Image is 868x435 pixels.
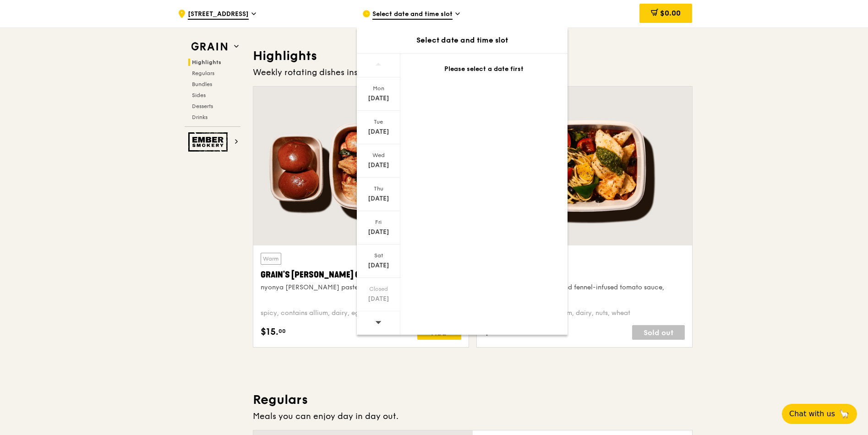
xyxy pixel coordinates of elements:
[358,127,399,136] div: [DATE]
[253,391,693,408] h3: Regulars
[261,253,281,265] div: Warm
[261,283,461,292] div: nyonya [PERSON_NAME] paste, mini bread roll, roasted potato
[417,325,461,340] div: Add
[839,408,850,419] span: 🦙
[192,92,206,98] span: Sides
[188,10,249,20] span: [STREET_ADDRESS]
[261,309,461,318] div: spicy, contains allium, dairy, egg, soy, wheat
[261,325,278,339] span: $15.
[411,65,557,74] div: Please select a date first
[358,118,399,125] div: Tue
[358,94,399,103] div: [DATE]
[358,194,399,203] div: [DATE]
[192,103,213,109] span: Desserts
[192,81,212,87] span: Bundles
[358,152,399,159] div: Wed
[278,327,286,335] span: 00
[372,10,453,20] span: Select date and time slot
[192,59,221,65] span: Highlights
[358,185,399,192] div: Thu
[261,268,461,281] div: Grain's [PERSON_NAME] Chicken Stew (and buns)
[253,48,693,64] h3: Highlights
[188,38,230,55] img: Grain web logo
[358,161,399,170] div: [DATE]
[484,268,685,281] div: Marinara Fish Pasta
[357,35,568,46] div: Select date and time slot
[789,408,835,419] span: Chat with us
[484,309,685,318] div: pescatarian, contains allium, dairy, nuts, wheat
[253,66,693,79] div: Weekly rotating dishes inspired by flavours from around the world.
[188,132,230,152] img: Ember Smokery web logo
[358,218,399,226] div: Fri
[632,325,685,340] div: Sold out
[358,261,399,270] div: [DATE]
[358,228,399,237] div: [DATE]
[192,114,207,120] span: Drinks
[358,294,399,304] div: [DATE]
[782,404,857,424] button: Chat with us🦙
[253,410,693,423] div: Meals you can enjoy day in day out.
[484,283,685,301] div: oven-baked dory, onion and fennel-infused tomato sauce, linguine
[358,285,399,293] div: Closed
[358,252,399,259] div: Sat
[358,85,399,92] div: Mon
[660,9,681,17] span: $0.00
[192,70,214,76] span: Regulars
